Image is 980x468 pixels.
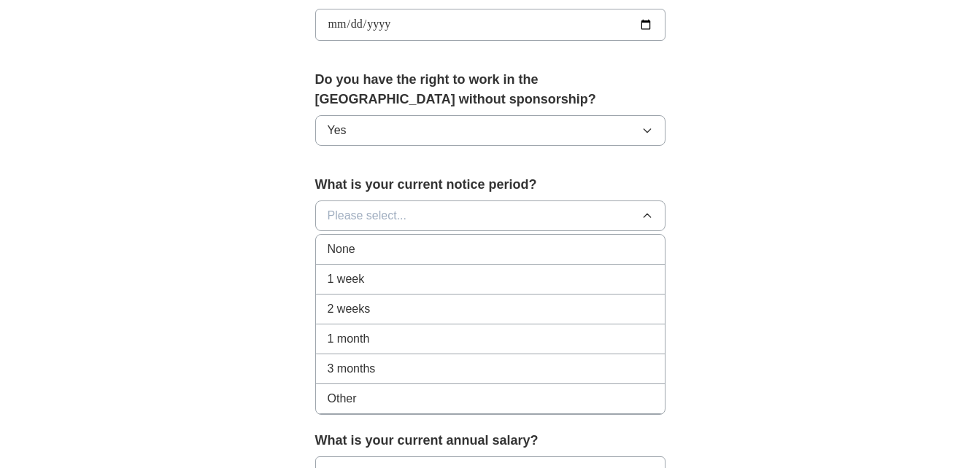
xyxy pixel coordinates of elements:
span: Other [328,390,357,407]
span: 3 months [328,360,376,378]
span: 1 month [328,330,370,348]
span: 2 weeks [328,300,371,318]
span: None [328,241,355,258]
label: What is your current annual salary? [315,431,665,451]
span: 1 week [328,270,365,288]
span: Please select... [328,207,407,225]
button: Please select... [315,200,665,231]
span: Yes [328,122,347,139]
button: Yes [315,115,665,146]
label: What is your current notice period? [315,175,665,195]
label: Do you have the right to work in the [GEOGRAPHIC_DATA] without sponsorship? [315,70,665,109]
